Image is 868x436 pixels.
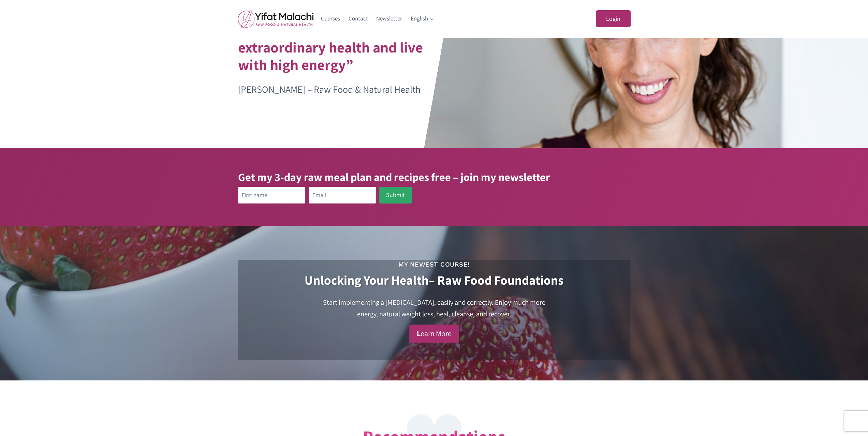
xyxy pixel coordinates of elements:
[238,187,305,204] input: First name
[238,10,313,28] img: yifat_logo41_en.png
[344,11,372,27] a: Contact
[238,273,630,288] h2: – Raw Food Foundations
[305,272,429,288] strong: Unlocking Your Health
[409,325,459,343] a: Learn More
[238,82,448,97] p: [PERSON_NAME] – Raw Food & Natural Health
[372,11,407,27] a: Newsletter
[238,169,630,185] h3: Get my 3-day raw meal plan and recipes free – join my newsletter
[417,329,421,338] strong: L
[317,11,344,27] a: Courses
[309,187,376,204] input: Email
[238,260,630,269] h3: My Newest Course!
[406,11,438,27] button: Child menu of English
[238,4,448,73] h1: “Raw food isn’t the goal, but a powerful key to unlock extraordinary health and live with high en...
[379,187,412,204] button: Submit
[596,10,631,28] a: Login
[315,297,554,320] h4: Start implementing a [MEDICAL_DATA], easily and correctly. Enjoy much more energy, natural weight...
[317,11,438,27] nav: Primary Navigation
